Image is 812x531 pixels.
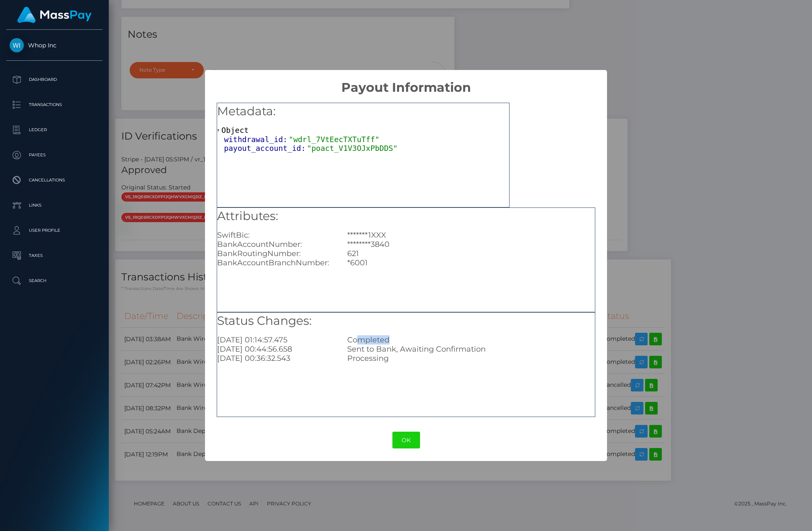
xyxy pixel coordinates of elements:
span: payout_account_id: [224,144,307,153]
p: Transactions [10,98,99,111]
h5: Attributes: [217,208,594,225]
img: Whop Inc [10,38,24,52]
button: OK [392,432,420,449]
span: "poact_V1V3OJxPbDDS" [307,144,398,153]
div: 621 [341,249,601,258]
p: Payees [10,149,99,161]
div: [DATE] 01:14:57.475 [211,335,341,345]
div: BankAccountBranchNumber: [211,258,341,267]
h2: Payout Information [205,70,607,95]
h5: Metadata: [217,103,509,120]
span: withdrawal_id: [224,135,289,144]
div: BankRoutingNumber: [211,249,341,258]
div: Completed [341,335,601,345]
div: Processing [341,354,601,363]
p: User Profile [10,224,99,237]
div: Sent to Bank, Awaiting Confirmation [341,345,601,354]
p: Cancellations [10,174,99,186]
span: Object [221,126,248,135]
h5: Status Changes: [217,313,594,329]
div: BankAccountNumber: [211,240,341,249]
span: Whop Inc [6,41,102,49]
span: "wdrl_7VtEecTXTuTff" [289,135,379,144]
p: Ledger [10,124,99,136]
div: *6001 [341,258,601,267]
p: Taxes [10,249,99,262]
img: MassPay Logo [17,7,92,23]
div: SwiftBic: [211,231,341,240]
p: Search [10,275,99,287]
p: Links [10,199,99,212]
div: [DATE] 00:36:32.543 [211,354,341,363]
p: Dashboard [10,73,99,86]
div: [DATE] 00:44:56.658 [211,345,341,354]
